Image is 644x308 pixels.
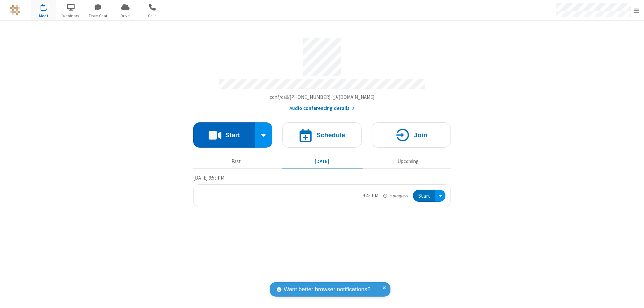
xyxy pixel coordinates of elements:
[368,155,448,168] button: Upcoming
[316,132,345,138] h4: Schedule
[363,192,378,200] div: 9:45 PM
[413,190,435,202] button: Start
[113,13,138,19] span: Drive
[383,193,408,199] em: in progress
[196,155,277,168] button: Past
[284,285,370,294] span: Want better browser notifications?
[193,33,451,112] section: Account details
[225,132,240,138] h4: Start
[193,122,255,148] button: Start
[10,5,20,15] img: QA Selenium DO NOT DELETE OR CHANGE
[255,122,273,148] div: Start conference options
[282,122,362,148] button: Schedule
[270,93,375,101] button: Copy my meeting room linkCopy my meeting room link
[193,175,224,181] span: [DATE] 9:53 PM
[289,105,355,112] button: Audio conferencing details
[270,94,375,100] span: Copy my meeting room link
[282,155,363,168] button: [DATE]
[45,4,50,9] div: 1
[193,174,451,207] section: Today's Meetings
[372,122,451,148] button: Join
[58,13,84,19] span: Webinars
[86,13,111,19] span: Team Chat
[140,13,165,19] span: Calls
[414,132,427,138] h4: Join
[31,13,56,19] span: Meet
[435,190,445,202] div: Open menu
